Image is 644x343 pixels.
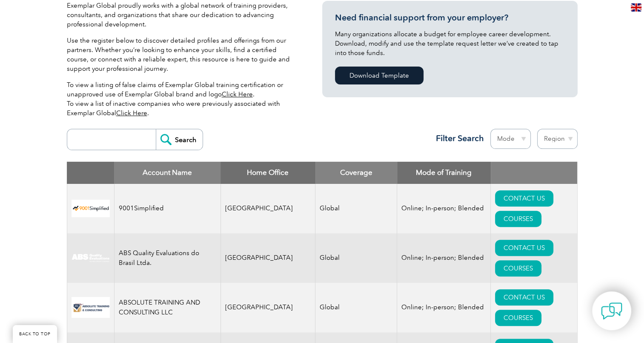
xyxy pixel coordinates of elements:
[431,133,484,144] h3: Filter Search
[495,310,541,326] a: COURSES
[315,233,397,283] td: Global
[114,283,220,332] td: ABSOLUTE TRAINING AND CONSULTING LLC
[491,162,577,184] th: : activate to sort column ascending
[156,129,203,150] input: Search
[495,190,553,206] a: CONTACT US
[220,184,315,233] td: [GEOGRAPHIC_DATA]
[315,162,397,184] th: Coverage: activate to sort column ascending
[397,162,491,184] th: Mode of Training: activate to sort column ascending
[397,184,491,233] td: Online; In-person; Blended
[67,1,297,29] p: Exemplar Global proudly works with a global network of training providers, consultants, and organ...
[220,233,315,283] td: [GEOGRAPHIC_DATA]
[13,325,57,343] a: BACK TO TOP
[116,109,147,117] a: Click Here
[315,283,397,332] td: Global
[114,184,220,233] td: 9001Simplified
[495,289,553,305] a: CONTACT US
[222,90,253,98] a: Click Here
[67,80,297,118] p: To view a listing of false claims of Exemplar Global training certification or unapproved use of ...
[335,29,565,58] p: Many organizations allocate a budget for employee career development. Download, modify and use th...
[397,233,491,283] td: Online; In-person; Blended
[220,162,315,184] th: Home Office: activate to sort column ascending
[631,3,641,12] img: en
[114,162,220,184] th: Account Name: activate to sort column descending
[397,283,491,332] td: Online; In-person; Blended
[72,297,110,318] img: 16e092f6-eadd-ed11-a7c6-00224814fd52-logo.png
[335,12,565,23] h3: Need financial support from your employer?
[335,67,424,84] a: Download Template
[495,240,553,256] a: CONTACT US
[315,184,397,233] td: Global
[495,211,541,227] a: COURSES
[72,253,110,263] img: c92924ac-d9bc-ea11-a814-000d3a79823d-logo.jpg
[114,233,220,283] td: ABS Quality Evaluations do Brasil Ltda.
[495,260,541,276] a: COURSES
[72,200,110,217] img: 37c9c059-616f-eb11-a812-002248153038-logo.png
[601,300,622,322] img: contact-chat.png
[67,36,297,73] p: Use the register below to discover detailed profiles and offerings from our partners. Whether you...
[220,283,315,332] td: [GEOGRAPHIC_DATA]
